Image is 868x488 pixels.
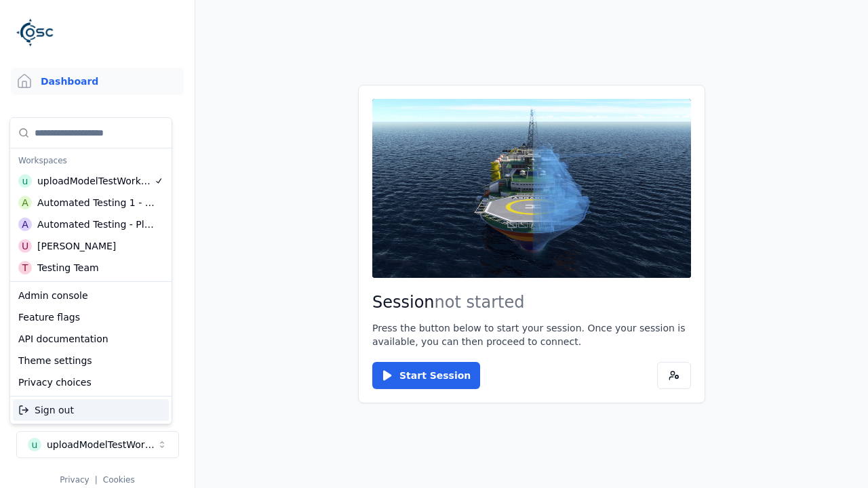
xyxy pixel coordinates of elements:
div: A [18,196,32,209]
div: [PERSON_NAME] [37,239,116,253]
div: uploadModelTestWorkspace [37,174,154,188]
div: API documentation [13,328,169,350]
div: Automated Testing - Playwright [37,218,155,231]
div: Testing Team [37,261,99,274]
div: u [18,174,32,188]
div: Feature flags [13,306,169,328]
div: A [18,218,32,231]
div: Workspaces [13,151,169,170]
div: Suggestions [10,396,172,424]
div: Automated Testing 1 - Playwright [37,196,155,209]
div: Suggestions [10,282,172,396]
div: U [18,239,32,253]
div: Sign out [13,399,169,421]
div: Privacy choices [13,371,169,393]
div: Suggestions [10,118,172,281]
div: Admin console [13,285,169,306]
div: Theme settings [13,350,169,371]
div: T [18,261,32,274]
